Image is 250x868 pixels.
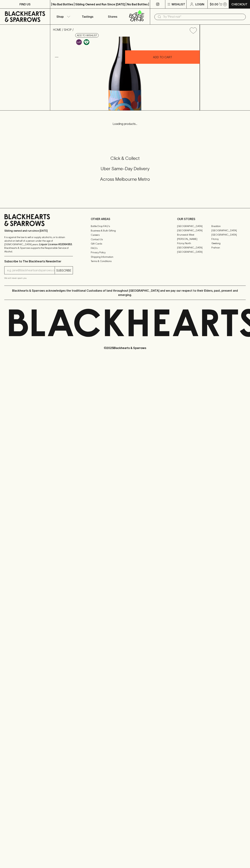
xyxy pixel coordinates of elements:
img: 40750.png [50,37,200,110]
p: Shop [56,14,64,19]
a: Tastings [75,9,100,24]
a: Privacy Policy [91,250,159,255]
a: Prahran [211,245,246,250]
a: Fitzroy North [177,241,211,245]
a: HOME [53,28,61,31]
img: Lo-Fi [76,39,82,45]
h5: Uber Same-Day Delivery [4,166,246,172]
p: Login [195,2,204,6]
p: Subscribe to The Blackhearts Newsletter [4,259,73,263]
button: Add to wishlist [188,26,198,35]
a: SHOP [64,28,72,31]
h5: Click & Collect [4,155,246,161]
a: [PERSON_NAME] [177,237,211,241]
button: ADD TO CART [125,50,200,64]
p: OTHER AREAS [91,217,159,221]
p: Loading products... [4,122,246,126]
p: FIND US [19,2,31,6]
p: Sibling owned and run since [DATE] [4,229,73,233]
a: Careers [91,233,159,237]
a: [GEOGRAPHIC_DATA] [177,245,211,250]
a: Fitzroy [211,237,246,241]
a: Stores [100,9,125,24]
div: Call to action block [4,141,246,201]
input: Try "Pinot noir" [163,14,243,20]
a: Bottle Drop FAQ's [91,224,159,228]
a: FAQ's [91,246,159,250]
p: Blackhearts & Sparrows acknowledges the traditional Custodians of land throughout [GEOGRAPHIC_DAT... [7,288,243,297]
a: Some may call it natural, others minimum intervention, either way, it’s hands off & maybe even a ... [75,38,83,46]
a: Shipping Information [91,255,159,259]
a: Made without the use of any animal products. [83,38,90,46]
button: Shop [50,9,75,24]
a: [GEOGRAPHIC_DATA] [211,233,246,237]
p: Wishlist [172,2,185,6]
p: 0 [224,3,226,5]
input: e.g. jane@blackheartsandsparrows.com.au [7,268,55,273]
button: SUBSCRIBE [55,266,73,274]
img: Vegan [84,39,89,45]
a: [GEOGRAPHIC_DATA] [177,228,211,233]
p: It is against the law to sell or supply alcohol to, or to obtain alcohol on behalf of a person un... [4,235,73,253]
strong: Liquor License #32064953 [39,243,72,246]
p: OUR STORES [177,217,246,221]
h5: Across Melbourne Metro [4,176,246,182]
a: Contact Us [91,237,159,241]
p: $0.00 [210,2,218,6]
a: [GEOGRAPHIC_DATA] [177,224,211,228]
a: [GEOGRAPHIC_DATA] [211,228,246,233]
p: ADD TO CART [153,55,172,59]
a: Business & Bulk Gifting [91,228,159,233]
p: Tastings [82,14,93,19]
a: [GEOGRAPHIC_DATA] [177,250,211,254]
button: Add to wishlist [75,33,99,38]
p: Stores [108,14,117,19]
a: Gift Cards [91,242,159,246]
a: Terms & Conditions [91,259,159,263]
a: Brunswick West [177,233,211,237]
a: Braddon [211,224,246,228]
p: SUBSCRIBE [56,268,71,273]
p: Checkout [231,2,247,6]
p: We will never spam you [4,276,73,280]
a: Geelong [211,241,246,245]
